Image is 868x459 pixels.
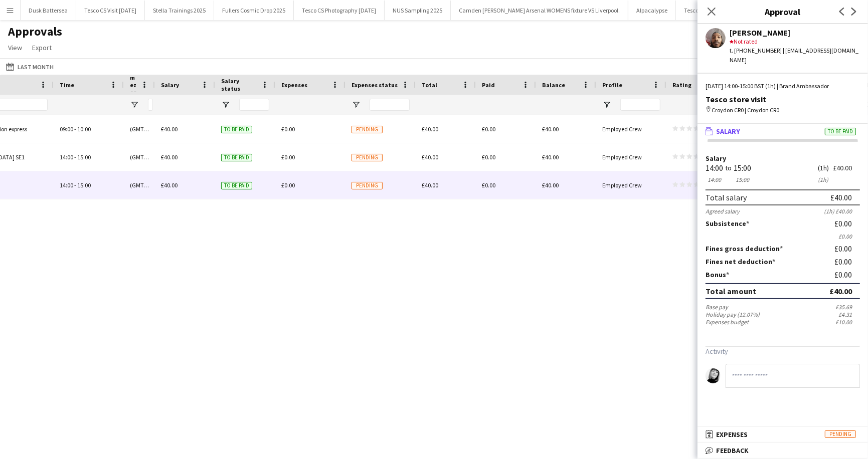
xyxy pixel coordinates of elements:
h3: Approval [698,5,868,18]
div: to [725,164,732,172]
span: £40.00 [161,153,178,161]
div: £10.00 [835,318,860,326]
span: £40.00 [422,125,438,133]
div: 14:00 [706,176,723,183]
span: Employed Crew [602,153,642,161]
button: Open Filter Menu [602,100,611,109]
span: Paid [482,81,495,89]
div: Not rated [730,37,860,46]
span: Feedback [716,446,749,455]
mat-expansion-panel-header: SalaryTo be paid [698,124,868,139]
button: Open Filter Menu [221,100,230,109]
div: Tesco store visit [706,95,860,104]
h3: Activity [706,347,860,356]
div: £0.00 [706,233,860,240]
a: View [4,41,26,54]
span: Profile [602,81,622,89]
div: Holiday pay (12.07%) [706,311,760,318]
span: Pending [352,126,383,133]
div: £0.00 [834,257,860,266]
span: Export [32,43,52,52]
div: 1h [818,164,829,172]
label: Fines net deduction [706,257,775,266]
span: £40.00 [161,181,178,189]
button: Open Filter Menu [352,100,361,109]
div: Expenses budget [706,318,749,326]
span: Balance [542,81,565,89]
span: To be paid [825,128,856,135]
span: £40.00 [422,181,438,189]
div: Agreed salary [706,207,740,215]
button: Alpacalypse [628,1,676,20]
span: £0.00 [482,181,495,189]
span: Time [60,81,74,89]
div: £40.00 [833,164,860,172]
span: Employed Crew [602,125,642,133]
div: 14:00 [706,164,723,172]
span: Pending [352,182,383,189]
input: Salary status Filter Input [239,99,269,111]
span: Salary [161,81,179,89]
label: Fines gross deduction [706,244,783,253]
span: £40.00 [422,153,438,161]
div: Total amount [706,286,756,296]
div: £0.00 [834,244,860,253]
button: Fullers Cosmic Drop 2025 [214,1,294,20]
div: £40.00 [829,286,852,296]
button: Last Month [4,61,56,73]
button: Tesco CS Photography [DATE] [294,1,385,20]
label: Subsistence [706,219,749,228]
div: 15:00 [734,176,751,183]
input: Expenses status Filter Input [370,99,410,111]
span: Salary [716,127,740,136]
span: - [74,125,76,133]
div: £0.00 [834,219,860,228]
div: Croydon CR0 | Croydon CR0 [706,106,860,115]
span: £40.00 [161,125,178,133]
div: £35.69 [835,303,860,311]
span: Employed Crew [602,181,642,189]
button: Dusk Battersea [21,1,76,20]
div: Total salary [706,192,747,202]
span: Timezone [130,66,137,104]
span: £0.00 [281,181,295,189]
button: NUS Sampling 2025 [385,1,451,20]
button: Tesco CS Photography [DATE] [676,1,767,20]
span: £0.00 [281,125,295,133]
button: Camden [PERSON_NAME] Arsenal WOMENS fixture VS Liverpool. [451,1,628,20]
span: 14:00 [60,181,73,189]
span: £0.00 [281,153,295,161]
button: Stella Trainings 2025 [145,1,214,20]
span: Pending [825,430,856,438]
div: [DATE] 14:00-15:00 BST (1h) | Brand Ambassador [706,82,860,91]
div: t. [PHONE_NUMBER] | [EMAIL_ADDRESS][DOMAIN_NAME] [730,46,860,64]
span: £40.00 [542,181,559,189]
button: Open Filter Menu [130,100,139,109]
span: 15:00 [77,181,91,189]
span: To be paid [221,182,252,189]
span: Pending [352,154,383,161]
span: £40.00 [542,153,559,161]
div: SalaryTo be paid [698,139,868,403]
span: To be paid [221,154,252,161]
label: Bonus [706,270,729,279]
div: (GMT/BST) [GEOGRAPHIC_DATA] [124,143,155,171]
span: Expenses [281,81,307,89]
span: £0.00 [482,125,495,133]
span: 09:00 [60,125,73,133]
div: £4.31 [838,311,860,318]
span: Rating [672,81,691,89]
input: Timezone Filter Input [148,99,153,111]
span: To be paid [221,126,252,133]
div: £0.00 [834,270,860,279]
label: Salary [706,155,860,162]
a: Export [28,41,56,54]
span: Salary status [221,77,257,92]
span: Expenses [716,430,748,439]
mat-expansion-panel-header: Feedback [698,443,868,458]
div: Base pay [706,303,728,311]
input: Profile Filter Input [620,99,660,111]
span: 15:00 [77,153,91,161]
span: - [74,181,76,189]
span: £40.00 [542,125,559,133]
